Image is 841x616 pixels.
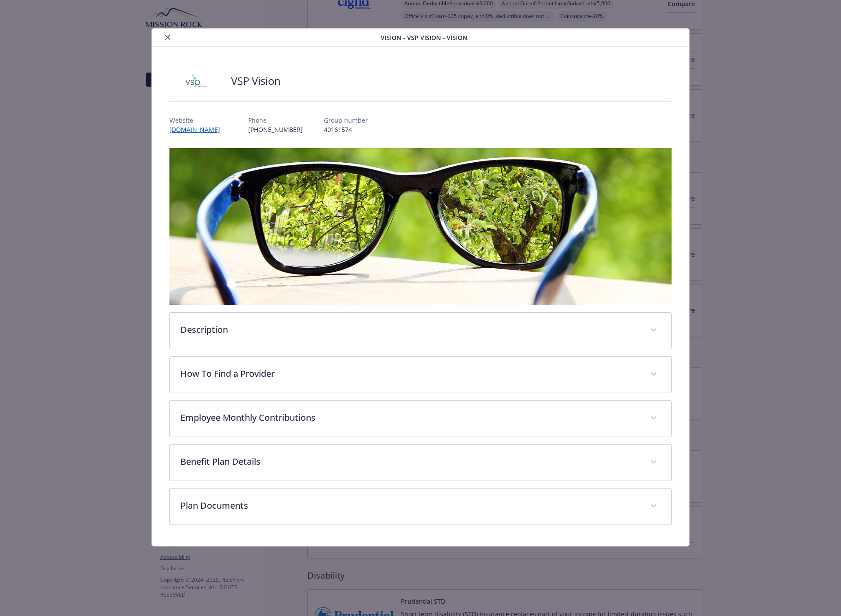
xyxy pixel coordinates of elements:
[180,455,639,468] p: Benefit Plan Details
[170,313,671,349] div: Description
[248,116,303,125] p: Phone
[169,116,227,125] p: Website
[162,32,173,43] button: close
[180,367,639,380] p: How To Find a Provider
[169,68,222,94] img: Vision Service Plan
[170,401,671,437] div: Employee Monthly Contributions
[170,488,671,525] div: Plan Documents
[84,28,757,547] div: details for plan Vision - VSP Vision - Vision
[248,125,303,134] p: [PHONE_NUMBER]
[381,33,467,42] span: Vision - VSP Vision - Vision
[170,357,671,393] div: How To Find a Provider
[169,148,672,305] img: banner
[180,411,639,424] p: Employee Monthly Contributions
[169,125,227,134] a: [DOMAIN_NAME]
[324,116,368,125] p: Group number
[180,323,639,336] p: Description
[231,73,281,88] h2: VSP Vision
[170,445,671,481] div: Benefit Plan Details
[180,499,639,512] p: Plan Documents
[324,125,368,134] p: 40161574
